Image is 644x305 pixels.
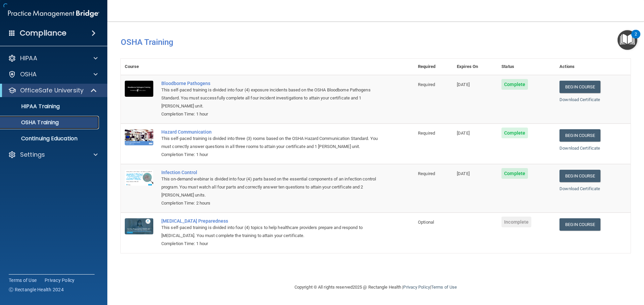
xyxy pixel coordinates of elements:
[559,170,600,182] a: Begin Course
[161,170,380,175] a: Infection Control
[453,59,497,75] th: Expires On
[161,135,380,151] div: This self-paced training is divided into three (3) rooms based on the OSHA Hazard Communication S...
[559,81,600,93] a: Begin Course
[8,151,98,159] a: Settings
[559,218,600,231] a: Begin Course
[497,59,555,75] th: Status
[635,34,637,43] div: 2
[418,131,435,136] span: Required
[161,240,380,248] div: Completion Time: 1 hour
[161,175,380,199] div: This on-demand webinar is divided into four (4) parts based on the essential components of an inf...
[20,70,37,78] p: OSHA
[161,199,380,207] div: Completion Time: 2 hours
[161,151,380,159] div: Completion Time: 1 hour
[161,224,380,240] div: This self-paced training is divided into four (4) topics to help healthcare providers prepare and...
[8,70,98,78] a: OSHA
[4,135,96,142] p: Continuing Education
[418,220,434,225] span: Optional
[161,110,380,118] div: Completion Time: 1 hour
[418,82,435,87] span: Required
[8,86,97,94] a: OfficeSafe University
[161,218,380,224] a: [MEDICAL_DATA] Preparedness
[121,59,157,75] th: Course
[457,82,470,87] span: [DATE]
[4,103,60,110] p: HIPAA Training
[403,285,430,290] a: Privacy Policy
[9,277,37,284] a: Terms of Use
[559,146,600,151] a: Download Certificate
[501,168,528,179] span: Complete
[8,7,99,20] img: PMB logo
[161,129,380,135] a: Hazard Communication
[414,59,453,75] th: Required
[418,171,435,176] span: Required
[618,30,637,50] button: Open Resource Center, 2 new notifications
[121,37,631,47] h4: OSHA Training
[559,186,600,191] a: Download Certificate
[457,131,470,136] span: [DATE]
[253,277,498,298] div: Copyright © All rights reserved 2025 @ Rectangle Health | |
[20,151,45,159] p: Settings
[20,28,66,38] h4: Compliance
[8,54,98,62] a: HIPAA
[20,54,37,62] p: HIPAA
[161,81,380,86] a: Bloodborne Pathogens
[501,79,528,90] span: Complete
[501,217,531,227] span: Incomplete
[9,286,64,293] span: Ⓒ Rectangle Health 2024
[431,285,457,290] a: Terms of Use
[501,128,528,138] span: Complete
[559,97,600,102] a: Download Certificate
[4,119,59,126] p: OSHA Training
[161,86,380,110] div: This self-paced training is divided into four (4) exposure incidents based on the OSHA Bloodborne...
[559,129,600,142] a: Begin Course
[555,59,631,75] th: Actions
[45,277,75,284] a: Privacy Policy
[20,86,84,94] p: OfficeSafe University
[457,171,470,176] span: [DATE]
